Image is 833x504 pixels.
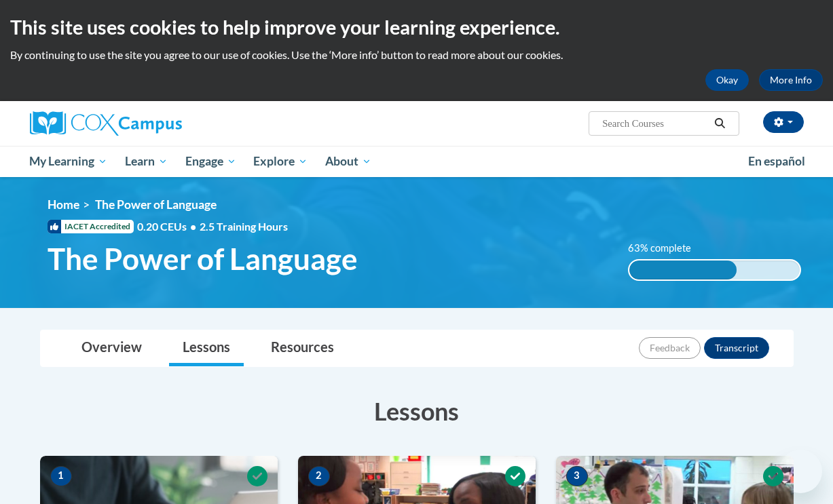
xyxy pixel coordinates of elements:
span: About [325,153,371,170]
span: Learn [125,153,168,170]
div: Main menu [20,146,814,177]
img: Cox Campus [30,111,182,136]
button: Transcript [704,337,769,359]
span: IACET Accredited [48,220,134,233]
a: About [316,146,380,177]
button: Search [709,115,730,132]
button: Account Settings [763,111,804,133]
span: The Power of Language [48,241,358,277]
span: Explore [253,153,308,170]
iframe: Button to launch messaging window [779,450,822,493]
a: Learn [116,146,177,177]
span: • [190,220,196,233]
div: 63% complete [629,260,737,279]
span: My Learning [29,153,107,170]
a: Overview [68,330,155,366]
span: 2.5 Training Hours [200,220,288,233]
a: Lessons [169,330,244,366]
h3: Lessons [40,394,794,428]
a: Engage [177,146,245,177]
a: Resources [257,330,348,366]
h2: This site uses cookies to help improve your learning experience. [10,14,823,41]
p: By continuing to use the site you agree to our use of cookies. Use the ‘More info’ button to read... [10,47,823,62]
span: 3 [566,466,588,486]
span: The Power of Language [95,197,217,212]
span: Engage [185,153,236,170]
a: En español [739,147,814,176]
a: Cox Campus [30,111,274,136]
button: Okay [705,69,749,91]
label: 63% complete [628,241,706,256]
button: Feedback [639,337,701,359]
a: More Info [759,69,823,91]
span: 0.20 CEUs [137,219,200,234]
input: Search Courses [601,115,709,132]
span: En español [748,154,805,168]
a: Explore [244,146,316,177]
span: 2 [308,466,330,486]
a: Home [48,197,79,212]
span: 1 [50,466,72,486]
a: My Learning [21,146,117,177]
